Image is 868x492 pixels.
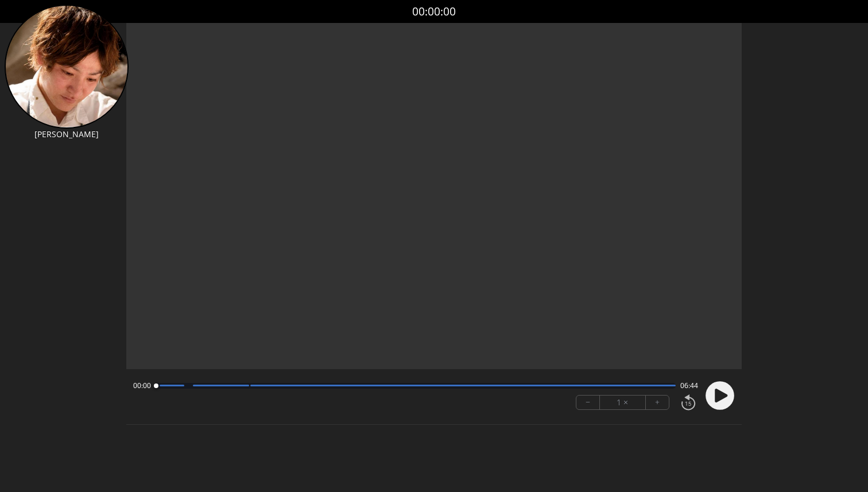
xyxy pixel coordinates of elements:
button: − [576,396,600,409]
div: 1 × [600,396,646,409]
button: + [646,396,669,409]
span: 00:00 [133,381,151,390]
span: 06:44 [680,381,698,390]
img: YA [5,5,129,129]
a: 00:00:00 [412,3,456,20]
p: [PERSON_NAME] [5,129,129,140]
